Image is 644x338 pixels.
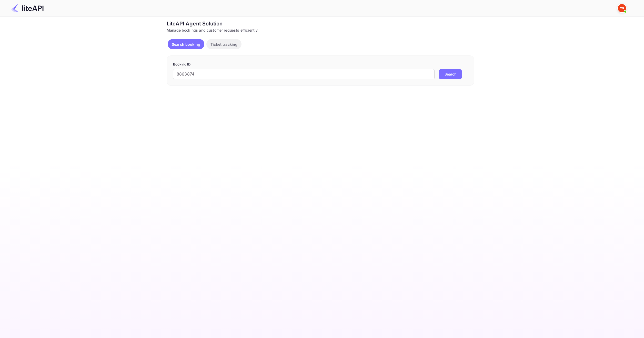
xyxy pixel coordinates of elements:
button: Search [439,69,462,79]
p: Booking ID [173,62,468,67]
div: Manage bookings and customer requests efficiently. [167,27,474,33]
img: LiteAPI Logo [11,4,44,12]
div: LiteAPI Agent Solution [167,20,474,27]
img: Yandex Support [618,4,626,12]
p: Search booking [172,42,200,47]
p: Ticket tracking [210,42,237,47]
input: Enter Booking ID (e.g., 63782194) [173,69,435,79]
